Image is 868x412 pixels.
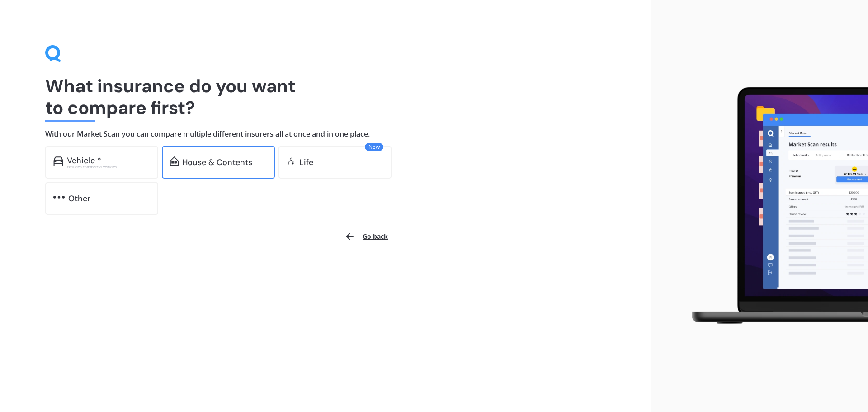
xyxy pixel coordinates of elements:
img: other.81dba5aafe580aa69f38.svg [53,193,65,202]
img: laptop.webp [679,82,868,331]
span: New [365,143,383,151]
h1: What insurance do you want to compare first? [45,75,606,118]
div: Life [299,158,313,167]
div: House & Contents [182,158,252,167]
img: life.f720d6a2d7cdcd3ad642.svg [287,156,296,166]
img: home-and-contents.b802091223b8502ef2dd.svg [170,156,179,166]
img: car.f15378c7a67c060ca3f3.svg [53,156,63,166]
h4: With our Market Scan you can compare multiple different insurers all at once and in one place. [45,129,606,139]
button: Go back [339,226,393,247]
div: Vehicle * [67,156,101,165]
div: Other [68,194,90,203]
div: Excludes commercial vehicles [67,165,150,169]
